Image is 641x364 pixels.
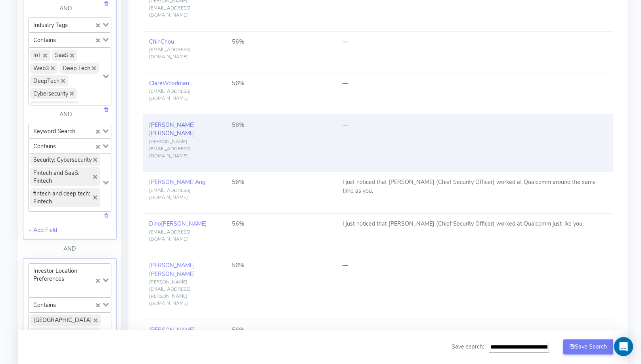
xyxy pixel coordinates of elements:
span: Web3 [30,63,58,74]
span: [GEOGRAPHIC_DATA] [30,328,101,339]
span: Contains [30,34,59,46]
span: [PERSON_NAME] [149,270,195,278]
span: [EMAIL_ADDRESS][DOMAIN_NAME] [149,187,191,201]
span: [PERSON_NAME][EMAIL_ADDRESS][PERSON_NAME][DOMAIN_NAME] [149,279,191,307]
td: — [337,115,613,172]
span: Cybersecurity [30,88,77,99]
button: Deselect DeepTech [61,79,65,83]
span: fintech and deep tech: Fintech [30,188,100,207]
button: Save Search [563,339,613,354]
input: Search for option [60,34,94,46]
div: AND [28,110,103,119]
span: Ang [195,178,205,186]
span: [GEOGRAPHIC_DATA] [30,314,101,326]
a: ClareWoodman [149,79,189,87]
input: Search for option [29,286,94,295]
div: 56% [232,326,331,335]
button: Clear Selected [96,36,100,45]
input: Search for option [72,19,94,31]
td: I just noticed that [PERSON_NAME] (Chief Security Officer) worked at Qualcomm around the same tim... [337,172,613,214]
a: ChinChou [149,38,174,46]
span: Industry Tags [30,19,71,31]
input: Search for option [60,141,94,152]
span: AND [63,245,76,253]
button: Deselect Deep Tech [92,66,96,70]
button: Deselect Web3 [51,66,55,70]
span: SaaS [52,50,77,61]
a: Dino[PERSON_NAME] [149,220,207,228]
div: 56% [232,220,331,228]
span: [PERSON_NAME] [161,220,207,228]
td: I just noticed that [PERSON_NAME] (Chief Security Officer) worked at Qualcomm just like you. [337,214,613,255]
button: Clear Selected [96,127,100,136]
a: + Add Field [28,226,57,234]
span: Cloud Security [30,101,79,112]
span: IoT [30,50,50,61]
span: Security: Cybersecurity [30,154,100,165]
span: Investor Location Preferences [30,265,93,284]
a: Delete this field [103,212,109,220]
button: Clear Selected [96,301,100,310]
td: — [337,73,613,115]
div: Search for option [28,139,111,154]
button: Deselect Canada [94,318,98,322]
div: Search for option [28,297,111,312]
div: Search for option [28,124,111,139]
div: Search for option [28,263,111,298]
button: Deselect fintech and deep tech: Fintech [93,195,97,199]
span: Contains [30,299,59,310]
button: Clear Selected [96,21,100,29]
button: Clear Selected [96,276,100,285]
div: 56% [232,178,331,187]
span: [PERSON_NAME] [149,129,195,137]
button: Deselect IoT [43,54,47,57]
span: [EMAIL_ADDRESS][DOMAIN_NAME] [149,88,191,102]
span: [EMAIL_ADDRESS][DOMAIN_NAME] [149,229,191,242]
span: Contains [30,141,59,152]
button: Clear Selected [96,142,100,151]
div: Search for option [28,17,111,33]
span: Save search: [452,343,484,351]
span: Keyword Search [30,126,78,137]
span: Fintech and SaaS: Fintech [30,167,100,186]
div: 56% [232,79,331,88]
div: Search for option [28,312,111,353]
button: Deselect Cybersecurity [70,92,74,96]
div: Search for option [28,154,111,212]
span: [EMAIL_ADDRESS][DOMAIN_NAME] [149,46,191,60]
input: Search for option [29,209,101,218]
span: DeepTech [30,75,68,86]
div: 56% [232,261,331,270]
button: Deselect Security: Cybersecurity [93,158,97,162]
td: — [337,31,613,73]
input: Search for option [60,299,94,310]
span: [PERSON_NAME][EMAIL_ADDRESS][DOMAIN_NAME] [149,138,191,159]
a: Delete this field [103,105,109,113]
input: Search for option [79,126,94,137]
a: [PERSON_NAME]Ang [149,178,205,186]
a: [PERSON_NAME][PERSON_NAME] [149,326,195,343]
span: Chou [161,38,174,46]
div: 56% [232,38,331,46]
div: AND [28,4,103,13]
td: — [337,255,613,320]
a: [PERSON_NAME][PERSON_NAME] [149,261,195,278]
span: Deep Tech [59,63,99,74]
div: 56% [232,121,331,130]
button: Deselect Fintech and SaaS: Fintech [93,175,97,179]
button: Deselect SaaS [70,54,74,57]
div: Search for option [28,33,111,48]
a: [PERSON_NAME][PERSON_NAME] [149,121,195,138]
span: Woodman [163,79,189,87]
div: Search for option [28,48,111,105]
div: Open Intercom Messenger [614,337,633,356]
